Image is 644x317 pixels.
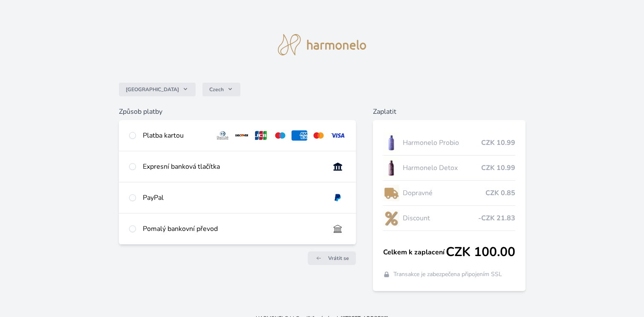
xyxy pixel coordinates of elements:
img: paypal.svg [330,193,346,203]
img: mc.svg [311,130,326,141]
img: visa.svg [330,130,346,141]
span: CZK 100.00 [446,245,515,260]
img: maestro.svg [272,130,288,141]
img: diners.svg [215,130,231,141]
span: -CZK 21.83 [478,213,515,223]
span: CZK 0.85 [485,188,515,198]
span: CZK 10.99 [481,138,515,148]
span: Vrátit se [328,255,349,262]
img: discover.svg [234,130,250,141]
div: Platba kartou [143,130,208,141]
span: Czech [209,86,224,93]
div: Expresní banková tlačítka [143,161,323,172]
span: Discount [403,213,478,223]
span: Dopravné [403,188,485,198]
span: Harmonelo Probio [403,138,481,148]
span: CZK 10.99 [481,163,515,173]
img: delivery-lo.png [383,182,399,204]
img: bankTransfer_IBAN.svg [330,224,346,234]
img: DETOX_se_stinem_x-lo.jpg [383,157,399,179]
img: onlineBanking_CZ.svg [330,161,346,172]
span: [GEOGRAPHIC_DATA] [126,86,179,93]
div: PayPal [143,193,323,203]
a: Vrátit se [308,251,356,265]
h6: Zaplatit [373,107,526,117]
span: Transakce je zabezpečena připojením SSL [393,270,502,279]
div: Pomalý bankovní převod [143,224,323,234]
button: Czech [202,83,240,96]
img: amex.svg [292,130,307,141]
img: jcb.svg [253,130,269,141]
h6: Způsob platby [119,107,356,117]
span: Harmonelo Detox [403,163,481,173]
img: CLEAN_PROBIO_se_stinem_x-lo.jpg [383,132,399,153]
img: discount-lo.png [383,207,399,229]
img: logo.svg [278,34,367,55]
span: Celkem k zaplacení [383,247,446,257]
button: [GEOGRAPHIC_DATA] [119,83,196,96]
